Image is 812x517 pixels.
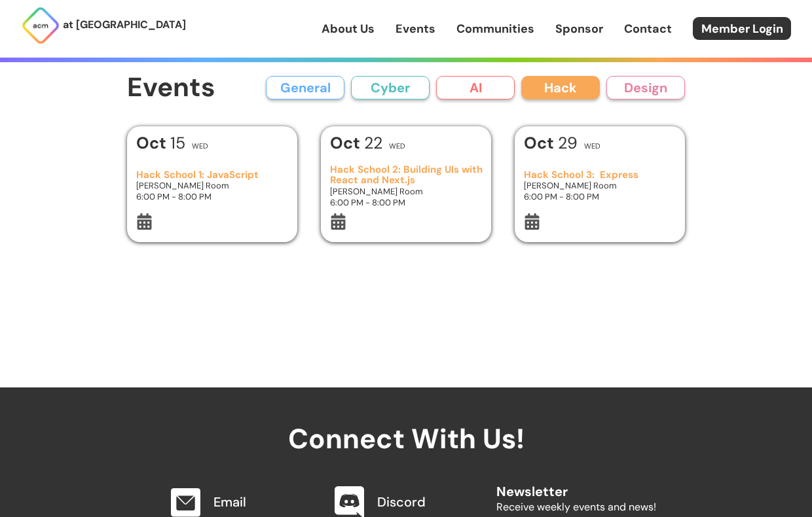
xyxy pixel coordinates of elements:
h2: Newsletter [496,471,656,499]
img: ACM Logo [21,6,60,45]
h2: Wed [584,143,600,150]
p: Receive weekly events and news! [496,499,656,516]
h3: [PERSON_NAME] Room [136,180,289,191]
b: Oct [136,132,170,154]
h3: Hack School 3: Express [524,169,676,181]
a: Events [396,20,435,37]
button: General [266,76,344,99]
h3: [PERSON_NAME] Room [330,186,483,197]
button: Hack [521,76,600,99]
h1: 29 [524,135,578,151]
h3: 6:00 PM - 8:00 PM [136,191,289,202]
a: Contact [624,20,672,37]
h3: [PERSON_NAME] Room [524,180,676,191]
a: at [GEOGRAPHIC_DATA] [21,6,186,45]
h2: Wed [389,143,405,150]
a: About Us [322,20,375,37]
h3: 6:00 PM - 8:00 PM [330,197,483,208]
a: Sponsor [555,20,603,37]
h1: 22 [330,135,382,151]
img: Email [171,488,200,517]
a: Communities [456,20,534,37]
button: Cyber [351,76,430,99]
h3: 6:00 PM - 8:00 PM [524,191,676,202]
button: AI [436,76,515,99]
a: Email [213,493,246,510]
button: Design [606,76,685,99]
h2: Wed [192,143,208,150]
b: Oct [524,132,558,154]
h1: Events [127,73,215,103]
p: at [GEOGRAPHIC_DATA] [63,16,186,33]
a: Discord [377,493,426,510]
a: Member Login [693,17,791,40]
b: Oct [330,132,364,154]
h3: Hack School 2: Building UIs with React and Next.js [330,164,483,186]
h1: 15 [136,135,185,151]
h2: Connect With Us! [156,387,656,454]
h3: Hack School 1: JavaScript [136,169,289,181]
